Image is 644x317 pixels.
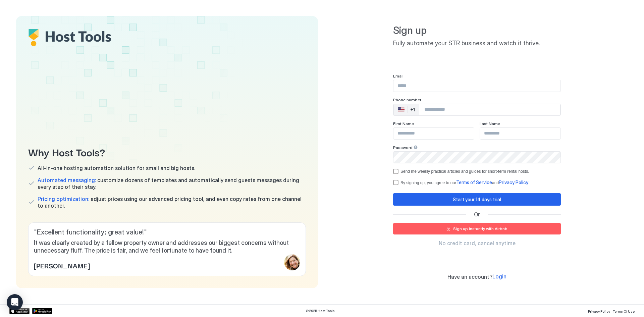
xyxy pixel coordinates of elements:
[393,80,560,92] input: Input Field
[456,179,492,185] span: Terms of Service
[393,121,414,126] span: First Name
[492,273,506,280] a: Login
[394,104,419,115] div: Countries button
[393,73,404,78] span: Email
[38,196,89,202] span: Pricing optimization:
[393,145,413,150] span: Password
[34,260,90,270] span: [PERSON_NAME]
[398,106,405,114] div: 🇺🇸
[447,273,492,280] span: Have an account?
[474,211,480,218] span: Or
[419,104,560,116] input: Phone Number input
[9,308,30,314] a: App Store
[38,177,306,190] span: customize dozens of templates and automatically send guests messages during every step of their s...
[38,165,195,171] span: All-in-one hosting automation solution for small and big hosts.
[393,40,561,47] span: Fully automate your STR business and watch it thrive.
[306,309,335,313] span: © 2025 Host Tools
[480,128,560,139] input: Input Field
[439,240,516,247] span: No credit card, cancel anytime
[28,144,306,159] span: Why Host Tools?
[588,307,610,314] a: Privacy Policy
[38,196,306,209] span: adjust prices using our advanced pricing tool, and even copy rates from one channel to another.
[453,196,501,203] div: Start your 14 days trial
[400,169,529,174] div: Send me weekly practical articles and guides for short-term rental hosts.
[7,294,23,310] div: Open Intercom Messenger
[34,239,300,254] span: It was clearly created by a fellow property owner and addresses our biggest concerns without unne...
[499,179,528,185] span: Privacy Policy
[32,308,52,314] a: Google Play Store
[613,307,635,314] a: Terms Of Use
[613,309,635,313] span: Terms Of Use
[393,24,561,37] span: Sign up
[393,223,561,234] button: Sign up instantly with Airbnb
[393,193,561,206] button: Start your 14 days trial
[499,180,528,185] a: Privacy Policy
[410,107,415,113] div: +1
[393,179,561,186] div: termsPrivacy
[492,273,506,280] span: Login
[393,128,474,139] input: Input Field
[38,177,96,183] span: Automated messaging:
[393,152,560,163] input: Input Field
[453,226,507,232] div: Sign up instantly with Airbnb
[456,180,492,185] a: Terms of Service
[34,228,300,236] span: " Excellent functionality; great value! "
[284,254,300,270] div: profile
[480,121,500,126] span: Last Name
[400,179,529,186] div: By signing up, you agree to our and .
[588,309,610,313] span: Privacy Policy
[393,169,561,174] div: optOut
[393,97,421,102] span: Phone number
